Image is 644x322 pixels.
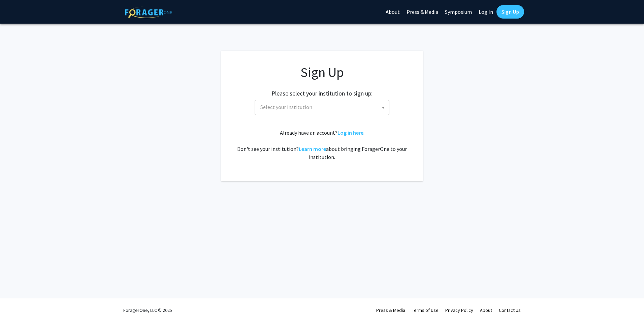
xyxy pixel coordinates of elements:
[260,104,312,110] span: Select your institution
[412,307,439,313] a: Terms of Use
[125,6,172,18] img: ForagerOne Logo
[376,307,405,313] a: Press & Media
[234,129,410,161] div: Already have an account? . Don't see your institution? about bringing ForagerOne to your institut...
[123,298,172,322] div: ForagerOne, LLC © 2025
[234,64,410,80] h1: Sign Up
[299,145,326,152] a: Learn more about bringing ForagerOne to your institution
[480,307,492,313] a: About
[271,90,373,97] h2: Please select your institution to sign up:
[445,307,473,313] a: Privacy Policy
[499,307,521,313] a: Contact Us
[337,129,363,136] a: Log in here
[258,100,389,114] span: Select your institution
[255,100,389,115] span: Select your institution
[496,5,524,19] a: Sign Up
